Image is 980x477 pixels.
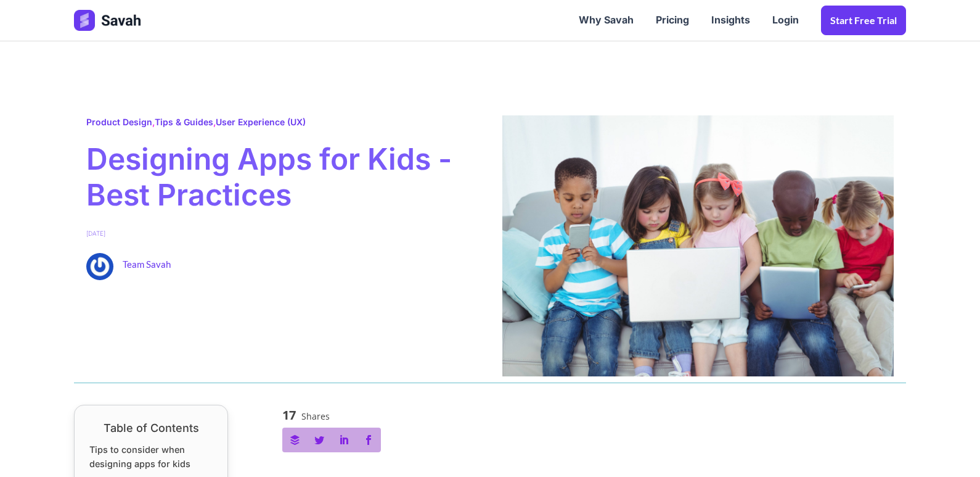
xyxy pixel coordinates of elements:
[645,1,700,39] a: Pricing
[282,409,296,421] span: 17
[155,117,213,127] a: Tips & Guides
[86,115,306,129] span: , ,
[761,1,810,39] a: Login
[86,141,478,212] span: Designing Apps for Kids - Best Practices
[216,117,306,127] a: User Experience (UX)
[89,420,213,436] div: Table of Contents
[86,228,105,238] span: [DATE]
[86,117,152,127] a: Product Design
[821,6,906,35] a: Start Free trial
[89,442,213,471] a: Tips to consider when designing apps for kids
[700,1,761,39] a: Insights
[568,1,645,39] a: Why Savah
[123,253,171,272] span: Team Savah
[301,412,330,421] span: Shares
